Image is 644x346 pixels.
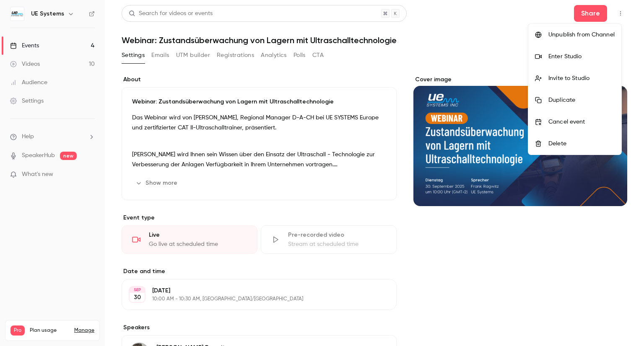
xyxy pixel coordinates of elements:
div: Invite to Studio [548,74,615,83]
div: Unpublish from Channel [548,31,615,39]
div: Delete [548,139,615,148]
div: Cancel event [548,118,615,126]
div: Duplicate [548,96,615,104]
div: Enter Studio [548,52,615,61]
